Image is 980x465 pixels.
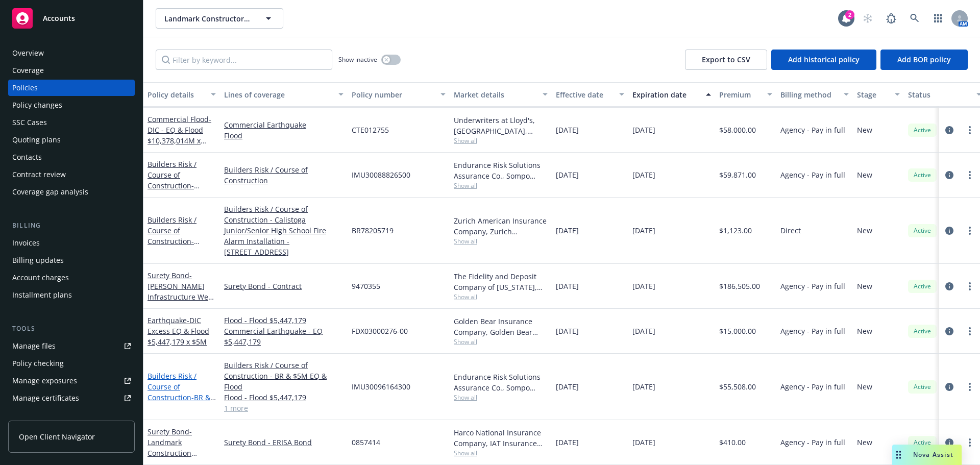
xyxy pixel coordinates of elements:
a: circleInformation [943,325,955,337]
a: Overview [8,45,135,61]
div: Billing [8,221,135,231]
a: Policy changes [8,97,135,113]
span: FDX03000276-00 [352,326,408,336]
span: [DATE] [632,326,655,336]
a: more [964,280,976,292]
a: Manage claims [8,407,135,424]
button: Premium [715,82,776,107]
div: Status [908,89,970,100]
a: Builders Risk / Course of Construction - BR & $5M EQ & Flood [224,360,344,392]
div: Coverage gap analysis [12,184,88,200]
span: $410.00 [719,437,746,448]
span: Show all [454,449,548,457]
span: Show inactive [338,55,377,64]
span: Show all [454,237,548,246]
div: Tools [8,324,135,334]
button: Effective date [552,82,628,107]
span: Agency - Pay in full [780,381,845,392]
span: IMU30096164300 [352,381,410,392]
div: Endurance Risk Solutions Assurance Co., Sompo International [454,372,548,393]
a: more [964,436,976,449]
div: Underwriters at Lloyd's, [GEOGRAPHIC_DATA], [PERSON_NAME] of [GEOGRAPHIC_DATA], Jencap Insurance ... [454,115,548,136]
span: Export to CSV [702,55,750,64]
a: Surety Bond - Contract [224,281,344,291]
a: Surety Bond [148,271,216,334]
span: Active [912,438,933,447]
span: New [857,326,872,336]
span: Show all [454,292,548,301]
span: [DATE] [632,281,655,291]
span: [DATE] [556,326,579,336]
span: [DATE] [632,169,655,180]
a: Coverage gap analysis [8,184,135,200]
span: Agency - Pay in full [780,281,845,291]
button: Landmark Constructors, Inc. [156,8,283,29]
a: Accounts [8,4,135,33]
a: Search [904,8,925,29]
div: Overview [12,45,44,61]
a: circleInformation [943,124,955,136]
div: Billing method [780,89,838,100]
button: Expiration date [628,82,715,107]
div: Harco National Insurance Company, IAT Insurance Group [454,427,548,449]
a: Builders Risk / Course of Construction [148,371,212,445]
button: Nova Assist [892,445,962,465]
span: Active [912,282,933,291]
a: more [964,225,976,237]
a: Builders Risk / Course of Construction [148,159,214,233]
div: Quoting plans [12,132,61,148]
span: New [857,125,872,135]
div: The Fidelity and Deposit Company of [US_STATE], Zurich Insurance Group [454,271,548,292]
div: Market details [454,89,536,100]
span: Show all [454,393,548,402]
div: Invoices [12,235,40,251]
a: Flood - Flood $5,447,179 [224,315,344,326]
a: Switch app [928,8,948,29]
a: Installment plans [8,287,135,303]
div: 2 [845,10,854,19]
a: Flood [224,130,344,141]
a: Commercial Flood [148,114,211,156]
span: Active [912,382,933,391]
span: Active [912,126,933,135]
span: 0857414 [352,437,380,448]
a: Quoting plans [8,132,135,148]
div: Policy number [352,89,434,100]
span: Agency - Pay in full [780,169,845,180]
div: Installment plans [12,287,72,303]
span: $1,123.00 [719,225,752,236]
span: $55,508.00 [719,381,756,392]
a: circleInformation [943,169,955,181]
div: Endurance Risk Solutions Assurance Co., Sompo International [454,160,548,181]
span: $15,000.00 [719,326,756,336]
span: New [857,381,872,392]
a: Policy checking [8,355,135,372]
a: Commercial Earthquake [224,119,344,130]
div: Coverage [12,62,44,79]
button: Market details [450,82,552,107]
span: [DATE] [556,381,579,392]
a: Account charges [8,270,135,286]
div: Manage claims [12,407,64,424]
div: Contract review [12,166,66,183]
div: Premium [719,89,761,100]
div: Manage certificates [12,390,79,406]
span: Agency - Pay in full [780,125,845,135]
span: $58,000.00 [719,125,756,135]
a: Billing updates [8,252,135,268]
span: 9470355 [352,281,380,291]
button: Lines of coverage [220,82,348,107]
a: Manage exposures [8,373,135,389]
a: more [964,325,976,337]
a: circleInformation [943,225,955,237]
div: Policy changes [12,97,62,113]
span: $59,871.00 [719,169,756,180]
a: Surety Bond - ERISA Bond [224,437,344,448]
a: Contacts [8,149,135,165]
a: more [964,169,976,181]
a: Builders Risk / Course of Construction - Calistoga Junior/Senior High School Fire Alarm Installat... [224,204,344,257]
span: Agency - Pay in full [780,437,845,448]
span: Landmark Constructors, Inc. [164,13,253,24]
span: [DATE] [556,125,579,135]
